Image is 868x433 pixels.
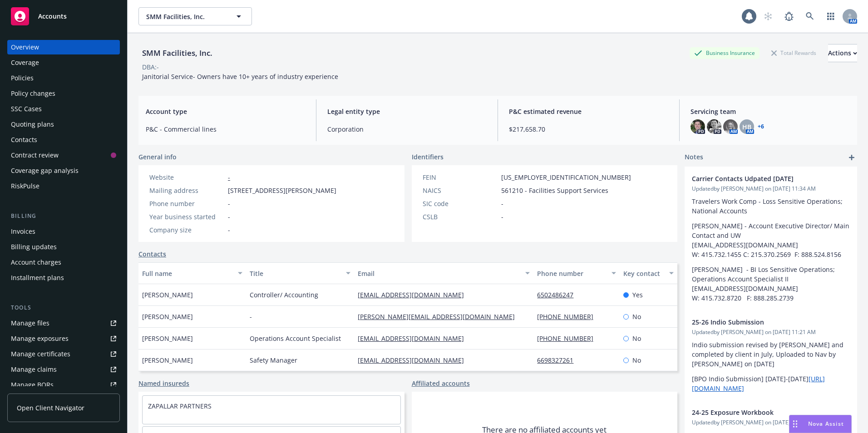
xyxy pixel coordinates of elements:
div: Billing [7,212,120,221]
a: Installment plans [7,271,120,285]
a: Affiliated accounts [412,379,470,388]
span: [PERSON_NAME] [142,290,193,300]
a: Contacts [138,249,166,259]
button: Nova Assist [789,415,852,433]
div: Manage claims [11,362,57,377]
img: photo [723,119,738,134]
span: Legal entity type [327,107,487,116]
span: SMM Facilities, Inc. [146,12,225,21]
a: Quoting plans [7,117,120,132]
div: Company size [149,225,224,235]
a: Named insureds [138,379,189,388]
span: P&C estimated revenue [509,107,668,116]
a: Policies [7,71,120,85]
span: No [632,334,641,343]
span: 24-25 Exposure Workbook [692,408,826,417]
span: - [501,212,503,221]
span: - [501,199,503,208]
a: Policy changes [7,86,120,101]
span: Yes [632,290,643,300]
a: Search [801,7,819,25]
a: 6698327261 [537,356,581,364]
span: [PERSON_NAME] [142,334,193,343]
a: Manage certificates [7,347,120,361]
span: Open Client Navigator [17,403,84,413]
a: [EMAIL_ADDRESS][DOMAIN_NAME] [358,356,471,364]
span: - [228,199,230,208]
div: Business Insurance [690,47,759,59]
span: Notes [685,152,703,163]
span: Nova Assist [808,420,844,428]
div: NAICS [423,186,498,195]
span: 25-26 Indio Submission [692,317,826,327]
div: Manage exposures [11,331,69,346]
div: CSLB [423,212,498,221]
span: Updated by [PERSON_NAME] on [DATE] 11:34 AM [692,185,850,193]
div: 25-26 Indio SubmissionUpdatedby [PERSON_NAME] on [DATE] 11:21 AMIndio submission revised by [PERS... [685,310,857,400]
div: Drag to move [789,415,801,433]
a: [PHONE_NUMBER] [537,334,601,343]
button: Email [354,262,534,284]
span: Identifiers [412,152,444,162]
a: Manage exposures [7,331,120,346]
div: Full name [142,269,232,278]
a: [PERSON_NAME][EMAIL_ADDRESS][DOMAIN_NAME] [358,312,522,321]
div: Email [358,269,520,278]
a: Start snowing [759,7,777,25]
div: Contacts [11,133,37,147]
a: Manage claims [7,362,120,377]
span: Account type [146,107,305,116]
div: SIC code [423,199,498,208]
a: Account charges [7,255,120,270]
a: Accounts [7,4,120,29]
span: General info [138,152,177,162]
a: RiskPulse [7,179,120,193]
p: Indio submission revised by [PERSON_NAME] and completed by client in July, Uploaded to Nav by [PE... [692,340,850,369]
span: [PERSON_NAME] [142,312,193,321]
div: Manage certificates [11,347,70,361]
span: - [250,312,252,321]
a: Report a Bug [780,7,798,25]
span: [US_EMPLOYER_IDENTIFICATION_NUMBER] [501,172,631,182]
span: Corporation [327,124,487,134]
span: P&C - Commercial lines [146,124,305,134]
div: SMM Facilities, Inc. [138,47,216,59]
span: No [632,355,641,365]
a: +6 [758,124,764,129]
a: - [228,173,230,182]
a: 6502486247 [537,290,581,299]
div: Coverage [11,55,39,70]
span: Servicing team [690,107,850,116]
p: [PERSON_NAME] - Account Executive Director/ Main Contact and UW [EMAIL_ADDRESS][DOMAIN_NAME] W: 4... [692,221,850,259]
a: ZAPALLAR PARTNERS [148,402,212,410]
div: SSC Cases [11,102,42,116]
a: Manage BORs [7,378,120,392]
span: Controller/ Accounting [250,290,318,300]
span: 561210 - Facilities Support Services [501,186,608,195]
div: Key contact [623,269,664,278]
div: Billing updates [11,240,57,254]
a: Contract review [7,148,120,162]
div: DBA: - [142,62,159,72]
div: Overview [11,40,39,54]
span: $217,658.70 [509,124,668,134]
div: Year business started [149,212,224,221]
span: Operations Account Specialist [250,334,341,343]
button: Key contact [620,262,677,284]
div: Coverage gap analysis [11,163,79,178]
button: Actions [828,44,857,62]
a: Billing updates [7,240,120,254]
span: Carrier Contacts Udpated [DATE] [692,174,826,183]
a: Manage files [7,316,120,330]
button: Phone number [533,262,620,284]
p: Travelers Work Comp - Loss Sensitive Operations; National Accounts [692,197,850,216]
div: Mailing address [149,186,224,195]
span: [PERSON_NAME] [142,355,193,365]
div: Manage files [11,316,49,330]
div: Website [149,172,224,182]
img: photo [690,119,705,134]
img: photo [707,119,721,134]
span: Updated by [PERSON_NAME] on [DATE] 2:48 PM [692,418,850,427]
a: Switch app [822,7,840,25]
